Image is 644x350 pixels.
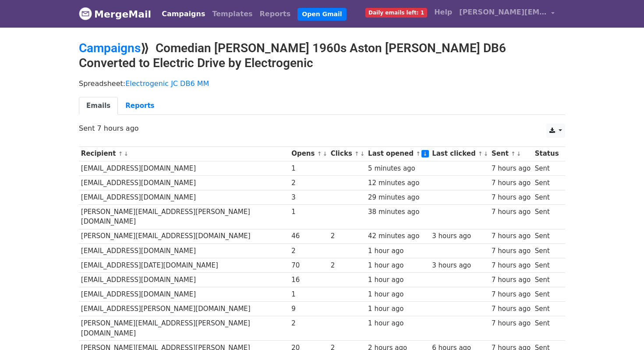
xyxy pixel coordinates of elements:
[118,97,162,115] a: Reports
[368,261,428,271] div: 1 hour ago
[533,258,561,272] td: Sent
[533,190,561,204] td: Sent
[79,41,565,70] h2: ⟫ Comedian [PERSON_NAME] 1960s Aston [PERSON_NAME] DB6 Converted to Electric Drive by Electrogenic
[492,178,531,188] div: 7 hours ago
[124,150,128,157] a: ↓
[291,275,326,285] div: 16
[322,150,327,157] a: ↓
[416,150,421,157] a: ↑
[79,302,289,316] td: [EMAIL_ADDRESS][PERSON_NAME][DOMAIN_NAME]
[533,205,561,229] td: Sent
[331,231,364,241] div: 2
[291,207,326,217] div: 1
[432,261,487,271] div: 3 hours ago
[291,289,326,300] div: 1
[533,287,561,302] td: Sent
[492,304,531,314] div: 7 hours ago
[492,231,531,241] div: 7 hours ago
[79,243,289,258] td: [EMAIL_ADDRESS][DOMAIN_NAME]
[297,8,346,21] a: Open Gmail
[291,304,326,314] div: 9
[329,146,366,161] th: Clicks
[291,164,326,174] div: 1
[368,231,428,241] div: 42 minutes ago
[432,231,487,241] div: 3 hours ago
[360,150,365,157] a: ↓
[533,161,561,175] td: Sent
[291,246,326,256] div: 2
[511,150,516,157] a: ↑
[533,175,561,190] td: Sent
[79,5,151,23] a: MergeMail
[291,231,326,241] div: 46
[362,4,431,21] a: Daily emails left: 1
[456,4,558,24] a: [PERSON_NAME][EMAIL_ADDRESS][DOMAIN_NAME]
[79,79,565,88] p: Spreadsheet:
[331,261,364,271] div: 2
[368,275,428,285] div: 1 hour ago
[489,146,533,161] th: Sent
[492,289,531,300] div: 7 hours ago
[79,97,118,115] a: Emails
[79,146,289,161] th: Recipient
[291,178,326,188] div: 2
[79,175,289,190] td: [EMAIL_ADDRESS][DOMAIN_NAME]
[79,316,289,341] td: [PERSON_NAME][EMAIL_ADDRESS][PERSON_NAME][DOMAIN_NAME]
[79,205,289,229] td: [PERSON_NAME][EMAIL_ADDRESS][PERSON_NAME][DOMAIN_NAME]
[125,79,209,88] a: Electrogenic JC DB6 MM
[289,146,329,161] th: Opens
[484,150,488,157] a: ↓
[492,275,531,285] div: 7 hours ago
[492,193,531,203] div: 7 hours ago
[79,190,289,204] td: [EMAIL_ADDRESS][DOMAIN_NAME]
[365,8,427,18] span: Daily emails left: 1
[368,178,428,188] div: 12 minutes ago
[368,304,428,314] div: 1 hour ago
[354,150,359,157] a: ↑
[79,229,289,243] td: [PERSON_NAME][EMAIL_ADDRESS][DOMAIN_NAME]
[368,318,428,329] div: 1 hour ago
[492,318,531,329] div: 7 hours ago
[118,150,123,157] a: ↑
[79,7,92,20] img: MergeMail logo
[368,207,428,217] div: 38 minutes ago
[79,258,289,272] td: [EMAIL_ADDRESS][DATE][DOMAIN_NAME]
[430,146,489,161] th: Last clicked
[256,5,294,23] a: Reports
[492,207,531,217] div: 7 hours ago
[533,272,561,287] td: Sent
[79,41,141,55] a: Campaigns
[431,4,456,21] a: Help
[533,302,561,316] td: Sent
[158,5,209,23] a: Campaigns
[459,7,547,18] span: [PERSON_NAME][EMAIL_ADDRESS][DOMAIN_NAME]
[533,316,561,341] td: Sent
[517,150,521,157] a: ↓
[368,289,428,300] div: 1 hour ago
[317,150,322,157] a: ↑
[368,164,428,174] div: 5 minutes ago
[79,287,289,302] td: [EMAIL_ADDRESS][DOMAIN_NAME]
[492,246,531,256] div: 7 hours ago
[368,246,428,256] div: 1 hour ago
[79,272,289,287] td: [EMAIL_ADDRESS][DOMAIN_NAME]
[492,261,531,271] div: 7 hours ago
[79,161,289,175] td: [EMAIL_ADDRESS][DOMAIN_NAME]
[291,318,326,329] div: 2
[366,146,430,161] th: Last opened
[209,5,256,23] a: Templates
[533,146,561,161] th: Status
[291,193,326,203] div: 3
[478,150,483,157] a: ↑
[79,124,565,133] p: Sent 7 hours ago
[533,243,561,258] td: Sent
[291,261,326,271] div: 70
[421,150,429,157] a: ↓
[533,229,561,243] td: Sent
[368,193,428,203] div: 29 minutes ago
[492,164,531,174] div: 7 hours ago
